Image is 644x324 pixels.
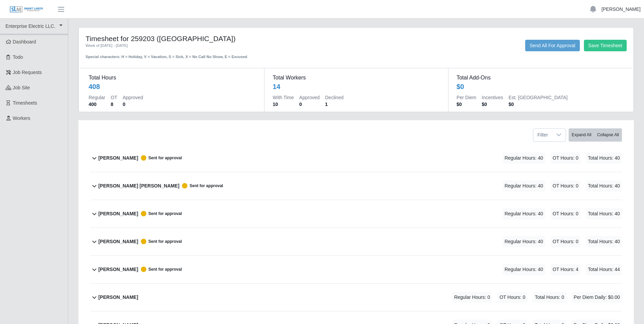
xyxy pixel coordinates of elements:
[502,208,545,219] span: Regular Hours: 40
[273,101,294,108] dd: 10
[89,74,256,82] dt: Total Hours
[273,82,280,91] div: 14
[497,292,527,303] span: OT Hours: 0
[90,200,622,228] button: [PERSON_NAME] Sent for approval Regular Hours: 40 OT Hours: 0 Total Hours: 40
[586,264,622,275] span: Total Hours: 44
[457,101,476,108] dd: $0
[273,94,294,101] dt: With Time
[138,155,182,161] span: Sent for approval
[509,94,568,101] dt: Est. [GEOGRAPHIC_DATA]
[90,172,622,200] button: [PERSON_NAME] [PERSON_NAME] Sent for approval Regular Hours: 40 OT Hours: 0 Total Hours: 40
[502,180,545,192] span: Regular Hours: 40
[533,292,566,303] span: Total Hours: 0
[525,40,580,51] button: Send All For Approval
[533,129,552,141] span: Filter
[138,267,182,272] span: Sent for approval
[13,100,37,106] span: Timesheets
[457,94,476,101] dt: Per Diem
[89,101,105,108] dd: 400
[586,180,622,192] span: Total Hours: 40
[89,94,105,101] dt: Regular
[502,152,545,164] span: Regular Hours: 40
[457,74,624,82] dt: Total Add-Ons
[584,40,627,51] button: Save Timesheet
[111,94,117,101] dt: OT
[452,292,492,303] span: Regular Hours: 0
[457,82,464,91] div: $0
[551,180,581,192] span: OT Hours: 0
[98,238,138,245] b: [PERSON_NAME]
[13,85,30,90] span: job site
[509,101,568,108] dd: $0
[86,43,305,49] div: Week of [DATE] - [DATE]
[98,182,180,190] b: [PERSON_NAME] [PERSON_NAME]
[98,294,138,301] b: [PERSON_NAME]
[325,94,344,101] dt: Declined
[13,70,42,75] span: Job Requests
[123,101,143,108] dd: 0
[123,94,143,101] dt: Approved
[111,101,117,108] dd: 8
[299,94,320,101] dt: Approved
[98,210,138,217] b: [PERSON_NAME]
[90,256,622,283] button: [PERSON_NAME] Sent for approval Regular Hours: 40 OT Hours: 4 Total Hours: 44
[179,183,223,188] span: Sent for approval
[138,211,182,216] span: Sent for approval
[86,49,305,60] div: Special characters: H = Holiday, V = Vacation, S = Sick, X = No Call No Show, E = Excused
[89,82,100,91] div: 408
[138,239,182,244] span: Sent for approval
[482,101,503,108] dd: $0
[10,6,43,13] img: SLM Logo
[569,128,594,142] button: Expand All
[572,292,622,303] span: Per Diem Daily: $0.00
[13,39,36,44] span: Dashboard
[594,128,622,142] button: Collapse All
[569,128,622,142] div: bulk actions
[551,236,581,247] span: OT Hours: 0
[98,266,138,273] b: [PERSON_NAME]
[90,228,622,255] button: [PERSON_NAME] Sent for approval Regular Hours: 40 OT Hours: 0 Total Hours: 40
[86,34,305,43] h4: Timesheet for 259203 ([GEOGRAPHIC_DATA])
[586,208,622,219] span: Total Hours: 40
[273,74,440,82] dt: Total Workers
[13,54,23,60] span: Todo
[325,101,344,108] dd: 1
[90,144,622,172] button: [PERSON_NAME] Sent for approval Regular Hours: 40 OT Hours: 0 Total Hours: 40
[502,236,545,247] span: Regular Hours: 40
[551,152,581,164] span: OT Hours: 0
[482,94,503,101] dt: Incentives
[502,264,545,275] span: Regular Hours: 40
[551,208,581,219] span: OT Hours: 0
[299,101,320,108] dd: 0
[551,264,581,275] span: OT Hours: 4
[602,6,641,13] a: [PERSON_NAME]
[90,284,622,311] button: [PERSON_NAME] Regular Hours: 0 OT Hours: 0 Total Hours: 0 Per Diem Daily: $0.00
[586,236,622,247] span: Total Hours: 40
[98,155,138,162] b: [PERSON_NAME]
[586,152,622,164] span: Total Hours: 40
[13,115,31,121] span: Workers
